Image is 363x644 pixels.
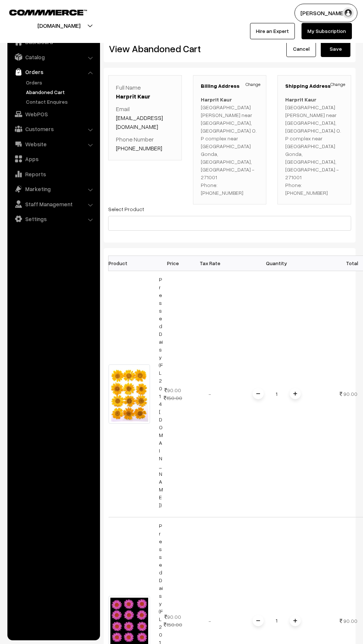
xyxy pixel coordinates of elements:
a: Hire an Expert [250,23,295,39]
h3: Shipping Address [285,83,343,89]
a: [PHONE_NUMBER] [116,144,162,152]
img: minus [256,619,260,623]
span: - [209,618,211,624]
button: Save [321,41,350,57]
a: Change [246,81,260,88]
a: Settings [9,212,97,226]
img: COMMMERCE [9,10,87,15]
td: 90.00 [154,271,192,517]
a: Pressed Daisy (FL2014 [DOMAIN_NAME]) [159,276,163,508]
a: Harprit Kaur [116,93,150,100]
a: Orders [9,65,97,79]
p: [GEOGRAPHIC_DATA][PERSON_NAME] near [GEOGRAPHIC_DATA], [GEOGRAPHIC_DATA] O. P complex near [GEOGR... [201,96,259,197]
th: Product [109,256,154,271]
button: [DOMAIN_NAME] [11,16,106,35]
a: Website [9,137,97,151]
p: Email [116,104,174,131]
p: [GEOGRAPHIC_DATA][PERSON_NAME] near [GEOGRAPHIC_DATA], [GEOGRAPHIC_DATA] O. P complex near [GEOGR... [285,96,343,197]
img: FL2014 L Orange Pressed Daisy Dry Flower.png [109,364,150,423]
th: Price [154,256,192,271]
h2: View Abandoned Cart [109,43,224,54]
a: Staff Management [9,197,97,211]
b: Harprit Kaur [285,96,316,103]
a: Apps [9,152,97,166]
button: [PERSON_NAME]… [294,4,357,22]
a: My Subscription [302,23,352,39]
a: Cancel [286,41,316,57]
a: [EMAIL_ADDRESS][DOMAIN_NAME] [116,114,163,130]
p: Phone Number [116,135,174,153]
th: Total [325,256,362,271]
a: Catalog [9,50,97,64]
label: Select Product [108,205,144,213]
p: Full Name [116,83,174,101]
a: Customers [9,122,97,136]
a: Contact Enquires [24,98,97,106]
img: user [343,7,354,19]
strike: 150.00 [164,621,182,628]
a: Orders [24,79,97,86]
a: Abandoned Cart [24,88,97,96]
img: minus [256,392,260,396]
img: plusI [293,392,297,396]
th: Tax Rate [192,256,229,271]
a: Reports [9,167,97,181]
span: - [209,391,211,397]
img: plusI [293,619,297,623]
span: 90.00 [343,391,357,397]
a: Change [330,81,345,88]
a: WebPOS [9,107,97,121]
th: Quantity [229,256,325,271]
b: Harprit Kaur [201,96,232,103]
h3: Billing Address [201,83,259,89]
a: COMMMERCE [9,7,74,16]
a: Marketing [9,182,97,196]
strike: 150.00 [164,395,182,401]
span: 90.00 [343,618,357,624]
